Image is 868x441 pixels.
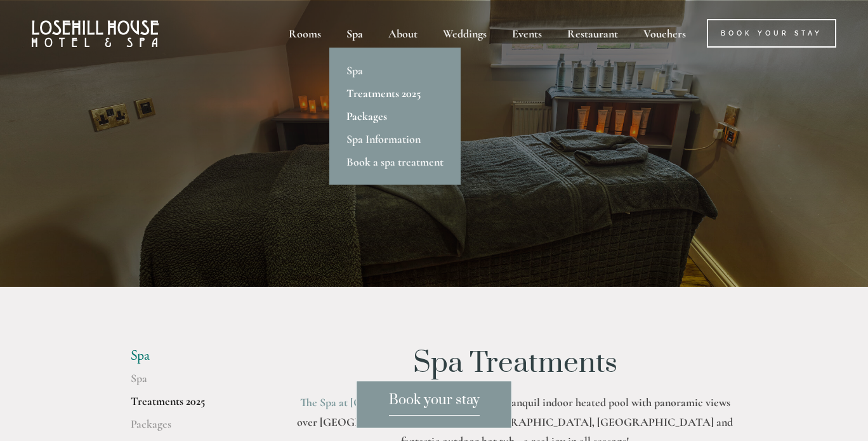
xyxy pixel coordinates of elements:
span: Book your stay [389,392,480,416]
a: Spa [131,371,252,394]
a: Spa Information [329,128,461,150]
div: Spa [335,19,374,48]
a: Treatments 2025 [329,82,461,105]
div: Events [501,19,553,48]
a: Book a spa treatment [329,150,461,173]
a: Packages [131,417,252,440]
div: About [377,19,429,48]
div: Rooms [277,19,332,48]
a: Book Your Stay [707,19,836,48]
a: Spa [329,59,461,82]
li: Spa [131,348,252,364]
a: Book your stay [356,381,512,428]
a: Packages [329,105,461,128]
div: Weddings [431,19,498,48]
div: Restaurant [556,19,629,48]
img: Losehill House [32,20,159,47]
a: Vouchers [632,19,697,48]
h1: Spa Treatments [293,348,737,379]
